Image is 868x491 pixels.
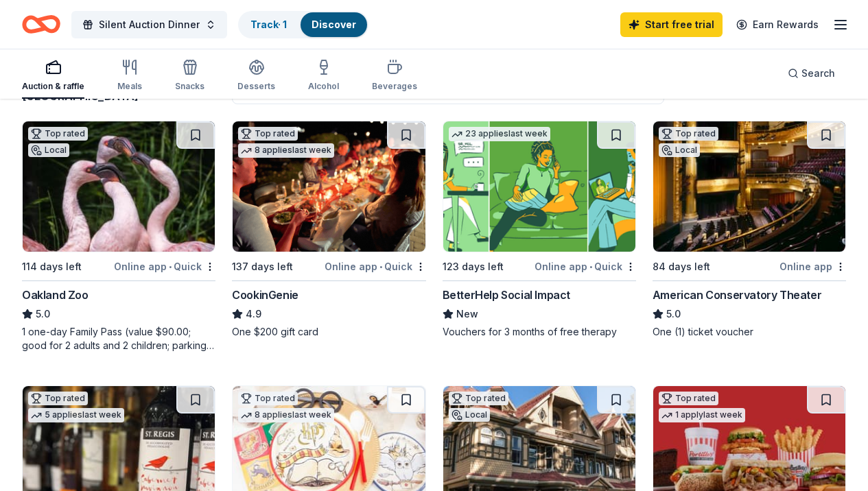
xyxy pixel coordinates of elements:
[28,408,124,422] div: 5 applies last week
[232,325,425,339] div: One $200 gift card
[449,408,490,422] div: Local
[443,121,635,252] img: Image for BetterHelp Social Impact
[372,53,417,99] button: Beverages
[653,121,846,339] a: Image for American Conservatory TheaterTop ratedLocal84 days leftOnline appAmerican Conservatory ...
[308,53,339,99] button: Alcohol
[237,53,275,99] button: Desserts
[801,65,835,82] span: Search
[443,325,636,339] div: Vouchers for 3 months of free therapy
[653,121,845,252] img: Image for American Conservatory Theater
[456,306,478,322] span: New
[238,143,334,158] div: 8 applies last week
[238,11,368,38] button: Track· 1Discover
[117,81,142,92] div: Meals
[175,81,204,92] div: Snacks
[238,408,334,422] div: 8 applies last week
[659,392,718,405] div: Top rated
[23,121,215,252] img: Image for Oakland Zoo
[71,11,227,38] button: Silent Auction Dinner
[238,392,298,405] div: Top rated
[659,408,745,422] div: 1 apply last week
[449,127,550,141] div: 23 applies last week
[22,81,84,92] div: Auction & raffle
[22,121,215,352] a: Image for Oakland ZooTop ratedLocal114 days leftOnline app•QuickOakland Zoo5.01 one-day Family Pa...
[312,19,356,30] a: Discover
[589,261,592,272] span: •
[443,259,504,275] div: 123 days left
[308,81,339,92] div: Alcohol
[379,261,382,272] span: •
[22,8,60,40] a: Home
[233,121,425,252] img: Image for CookinGenie
[372,81,417,92] div: Beverages
[443,287,570,303] div: BetterHelp Social Impact
[117,53,142,99] button: Meals
[659,127,718,141] div: Top rated
[22,53,84,99] button: Auction & raffle
[659,143,700,157] div: Local
[22,259,82,275] div: 114 days left
[238,127,298,141] div: Top rated
[250,19,287,30] a: Track· 1
[28,392,88,405] div: Top rated
[169,261,172,272] span: •
[232,259,293,275] div: 137 days left
[22,325,215,352] div: 1 one-day Family Pass (value $90.00; good for 2 adults and 2 children; parking is included)
[653,287,821,303] div: American Conservatory Theater
[232,121,425,339] a: Image for CookinGenieTop rated8 applieslast week137 days leftOnline app•QuickCookinGenie4.9One $2...
[620,12,723,37] a: Start free trial
[246,306,261,322] span: 4.9
[99,16,200,33] span: Silent Auction Dinner
[535,258,636,275] div: Online app Quick
[175,53,204,99] button: Snacks
[232,287,298,303] div: CookinGenie
[28,127,88,141] div: Top rated
[237,81,275,92] div: Desserts
[114,258,215,275] div: Online app Quick
[449,392,508,405] div: Top rated
[728,12,827,37] a: Earn Rewards
[779,258,846,275] div: Online app
[666,306,681,322] span: 5.0
[28,143,69,157] div: Local
[36,306,50,322] span: 5.0
[325,258,426,275] div: Online app Quick
[653,325,846,339] div: One (1) ticket voucher
[653,259,710,275] div: 84 days left
[777,60,846,87] button: Search
[22,287,89,303] div: Oakland Zoo
[443,121,636,339] a: Image for BetterHelp Social Impact23 applieslast week123 days leftOnline app•QuickBetterHelp Soci...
